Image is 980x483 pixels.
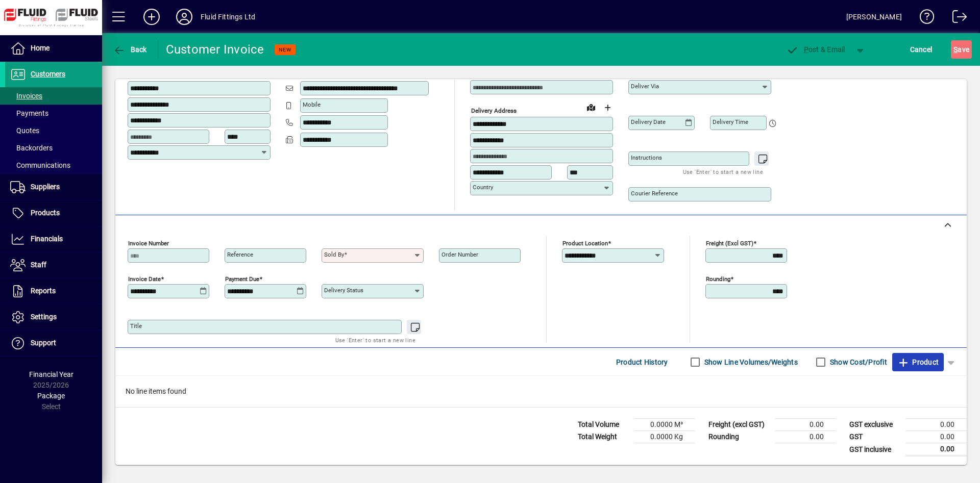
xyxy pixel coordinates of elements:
mat-label: Delivery status [324,287,363,294]
span: NEW [279,46,291,53]
a: Support [5,331,102,356]
mat-label: Title [130,322,142,329]
span: Customers [31,70,65,78]
button: Product [892,353,944,371]
a: Communications [5,157,102,174]
div: No line items found [115,376,967,407]
td: 0.00 [905,431,967,443]
a: Reports [5,278,102,304]
a: Invoices [5,87,102,105]
div: [PERSON_NAME] [846,9,902,25]
span: Package [37,392,65,400]
mat-hint: Use 'Enter' to start a new line [683,166,763,177]
td: Rounding [703,431,775,443]
mat-label: Reference [227,251,253,258]
a: Home [5,36,102,61]
label: Show Cost/Profit [828,357,887,367]
label: Show Line Volumes/Weights [702,357,798,367]
span: Financial Year [29,370,73,378]
app-page-header-button: Back [102,40,158,59]
td: Freight (excl GST) [703,419,775,431]
td: GST inclusive [844,443,905,456]
button: Add [135,8,168,26]
span: Backorders [10,144,53,152]
button: Back [110,40,150,59]
mat-label: Courier Reference [631,190,678,197]
mat-label: Delivery date [631,118,666,125]
span: Reports [31,287,56,295]
mat-label: Deliver via [631,83,659,90]
mat-label: Mobile [303,101,321,108]
a: Settings [5,304,102,330]
td: 0.00 [905,443,967,456]
span: Staff [31,261,46,269]
span: Invoices [10,92,42,100]
td: 0.00 [775,431,836,443]
a: Suppliers [5,174,102,200]
span: Communications [10,161,70,169]
a: Quotes [5,122,102,139]
a: Logout [945,2,967,35]
td: 0.00 [775,419,836,431]
span: Back [113,45,147,54]
span: Financials [31,235,63,243]
button: Product History [612,353,672,371]
span: Cancel [910,41,933,58]
span: Quotes [10,126,39,135]
span: Payments [10,109,48,117]
mat-label: Payment due [225,275,259,283]
button: Profile [168,8,201,26]
span: Support [31,339,56,347]
td: 0.0000 M³ [634,419,695,431]
td: GST [844,431,905,443]
a: View on map [583,99,599,115]
mat-label: Freight (excl GST) [706,240,753,247]
mat-hint: Use 'Enter' to start a new line [335,334,415,346]
button: Post & Email [781,40,850,59]
span: Home [31,44,50,52]
mat-label: Order number [442,251,478,258]
mat-label: Product location [562,240,608,247]
span: P [804,45,808,54]
span: Settings [31,313,57,321]
td: 0.0000 Kg [634,431,695,443]
a: Payments [5,105,102,122]
td: 0.00 [905,419,967,431]
button: Choose address [599,99,616,116]
a: Financials [5,226,102,252]
span: Product History [616,354,668,370]
span: S [953,45,958,54]
a: Products [5,200,102,226]
mat-label: Sold by [324,251,344,258]
a: View on map [240,63,257,80]
td: Total Volume [573,419,634,431]
button: Copy to Delivery address [257,64,273,80]
span: ost & Email [786,45,845,54]
mat-label: Rounding [706,275,730,283]
span: Suppliers [31,183,60,191]
div: Fluid Fittings Ltd [201,9,255,25]
mat-label: Invoice number [128,240,169,247]
a: Backorders [5,139,102,157]
mat-label: Instructions [631,154,662,161]
a: Staff [5,252,102,278]
button: Cancel [908,40,935,59]
td: GST exclusive [844,419,905,431]
button: Save [951,40,972,59]
td: Total Weight [573,431,634,443]
span: Product [897,354,939,370]
mat-label: Country [473,184,493,191]
a: Knowledge Base [912,2,935,35]
div: Customer Invoice [166,41,264,58]
mat-label: Delivery time [713,118,748,125]
span: ave [953,41,969,58]
span: Products [31,209,60,217]
mat-label: Invoice date [128,275,161,283]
